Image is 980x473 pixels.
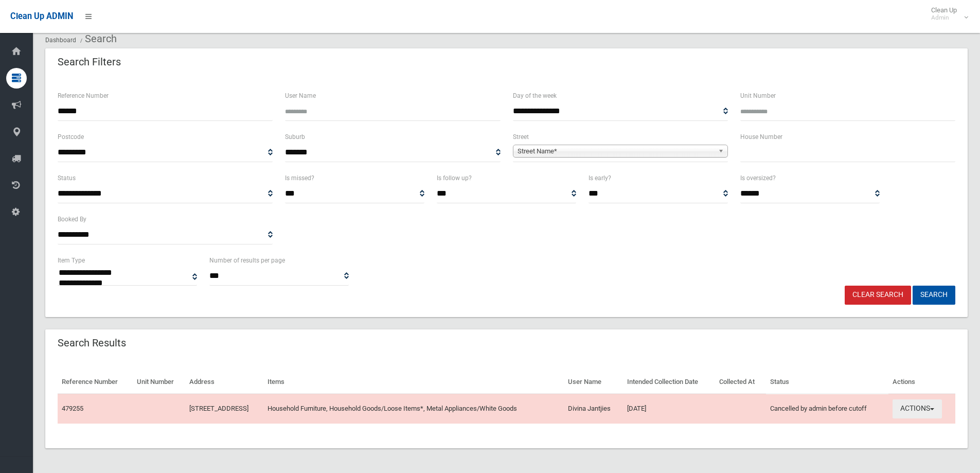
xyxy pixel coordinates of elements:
[715,371,766,394] th: Collected At
[740,131,782,143] label: House Number
[58,131,84,143] label: Postcode
[740,172,776,184] label: Is oversized?
[913,286,955,305] button: Search
[437,172,472,184] label: Is follow up?
[623,394,715,424] td: [DATE]
[58,214,86,225] label: Booked By
[45,52,133,72] header: Search Filters
[285,172,314,184] label: Is missed?
[766,394,888,424] td: Cancelled by admin before cutoff
[58,255,85,266] label: Item Type
[845,286,911,305] a: Clear Search
[931,14,957,22] small: Admin
[564,394,623,424] td: Divina Jantjies
[285,90,316,101] label: User Name
[518,145,714,157] span: Street Name*
[185,371,263,394] th: Address
[263,371,563,394] th: Items
[513,131,529,143] label: Street
[10,11,73,21] span: Clean Up ADMIN
[740,90,776,101] label: Unit Number
[893,399,942,418] button: Actions
[623,371,715,394] th: Intended Collection Date
[888,371,955,394] th: Actions
[45,333,138,353] header: Search Results
[589,172,611,184] label: Is early?
[133,371,185,394] th: Unit Number
[513,90,557,101] label: Day of the week
[58,172,76,184] label: Status
[62,405,83,412] a: 479255
[58,371,133,394] th: Reference Number
[45,37,76,44] a: Dashboard
[766,371,888,394] th: Status
[926,6,967,22] span: Clean Up
[78,29,117,48] li: Search
[209,255,285,266] label: Number of results per page
[189,405,248,412] a: [STREET_ADDRESS]
[58,90,109,101] label: Reference Number
[263,394,563,424] td: Household Furniture, Household Goods/Loose Items*, Metal Appliances/White Goods
[285,131,305,143] label: Suburb
[564,371,623,394] th: User Name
